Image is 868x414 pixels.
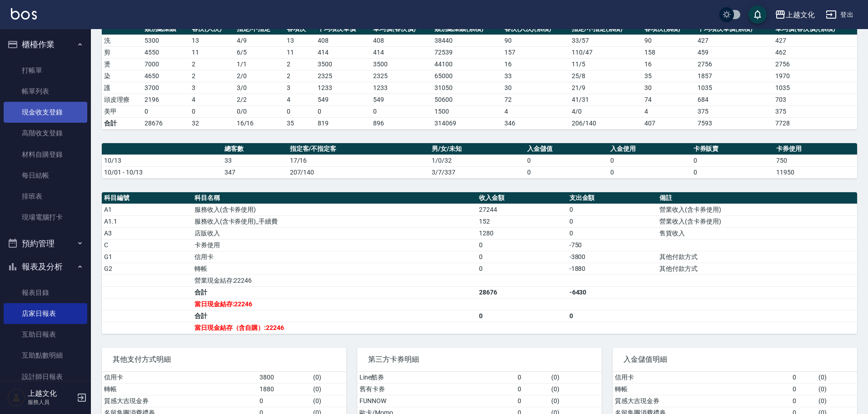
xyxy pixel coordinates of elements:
td: 其他付款方式 [657,263,857,274]
td: 207/140 [288,166,430,178]
td: 3 [190,82,234,94]
td: 1233 [371,82,432,94]
td: 營業收入(含卡券使用) [657,215,857,227]
td: 信用卡 [613,372,790,384]
td: 合計 [102,117,142,129]
td: 414 [315,46,371,58]
a: 店家日報表 [4,303,87,324]
td: 營業收入(含卡券使用) [657,204,857,215]
td: 16/16 [234,117,285,129]
td: ( 0 ) [311,383,346,395]
td: G1 [102,251,192,263]
td: 459 [695,46,773,58]
img: Person [7,389,25,407]
table: a dense table [102,23,857,130]
td: 店販收入 [192,227,477,239]
td: 1035 [695,82,773,94]
td: 洗 [102,35,142,46]
th: 男/女/未知 [429,143,525,155]
td: 90 [642,35,695,46]
td: 11950 [774,166,857,178]
td: 1857 [695,70,773,82]
td: 0 [567,215,658,227]
td: 30 [502,82,569,94]
th: 支出金額 [567,192,658,204]
td: 33 [502,70,569,82]
td: 414 [371,46,432,58]
td: 684 [695,94,773,105]
td: 3 / 0 [234,82,285,94]
td: Line酷券 [357,372,515,384]
td: ( 0 ) [311,372,346,384]
td: 346 [502,117,569,129]
td: 152 [477,215,567,227]
td: 7000 [142,58,190,70]
td: 375 [773,105,857,117]
td: 轉帳 [192,263,477,274]
td: 549 [371,94,432,105]
td: 0 [515,383,549,395]
td: 2 / 0 [234,70,285,82]
a: 每日結帳 [4,165,87,186]
a: 排班表 [4,186,87,207]
td: 0 [608,166,691,178]
a: 現場電腦打卡 [4,207,87,228]
td: 0 [477,251,567,263]
th: 收入金額 [477,192,567,204]
td: 74 [642,94,695,105]
a: 帳單列表 [4,81,87,102]
h5: 上越文化 [28,389,74,398]
td: 當日現金結存（含自購）:22246 [192,322,477,334]
th: 科目編號 [102,192,192,204]
td: 頭皮理療 [102,94,142,105]
th: 入金儲值 [525,143,608,155]
td: C [102,239,192,251]
td: FUNNOW [357,395,515,407]
td: 35 [284,117,315,129]
td: 7728 [773,117,857,129]
td: 44100 [432,58,502,70]
td: 2756 [695,58,773,70]
td: 896 [371,117,432,129]
td: 427 [695,35,773,46]
th: 卡券販賣 [691,143,774,155]
td: 4 [502,105,569,117]
td: 33 / 57 [569,35,642,46]
td: 服務收入(含卡券使用)_手續費 [192,215,477,227]
td: ( 0 ) [816,395,857,407]
td: 售貨收入 [657,227,857,239]
td: 347 [222,166,288,178]
th: 指定客/不指定客 [288,143,430,155]
td: 0 [515,395,549,407]
td: 0 / 0 [234,105,285,117]
a: 報表目錄 [4,282,87,303]
td: 11 [190,46,234,58]
td: 剪 [102,46,142,58]
td: A1.1 [102,215,192,227]
td: 1035 [773,82,857,94]
span: 第三方卡券明細 [368,355,591,364]
td: 合計 [192,286,477,298]
td: 3/7/337 [429,166,525,178]
td: A3 [102,227,192,239]
td: 427 [773,35,857,46]
td: 41 / 31 [569,94,642,105]
td: 11 / 5 [569,58,642,70]
td: 38440 [432,35,502,46]
td: G2 [102,263,192,274]
td: 6 / 5 [234,46,285,58]
td: 4 [284,94,315,105]
a: 材料自購登錄 [4,144,87,165]
td: 當日現金結存:22246 [192,298,477,310]
a: 設計師日報表 [4,366,87,387]
td: 10/01 - 10/13 [102,166,222,178]
td: 27244 [477,204,567,215]
table: a dense table [102,192,857,334]
td: 舊有卡券 [357,383,515,395]
td: 28676 [477,286,567,298]
td: A1 [102,204,192,215]
td: 0 [790,383,817,395]
button: 報表及分析 [4,255,87,279]
td: 4 [642,105,695,117]
td: 10/13 [102,155,222,166]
